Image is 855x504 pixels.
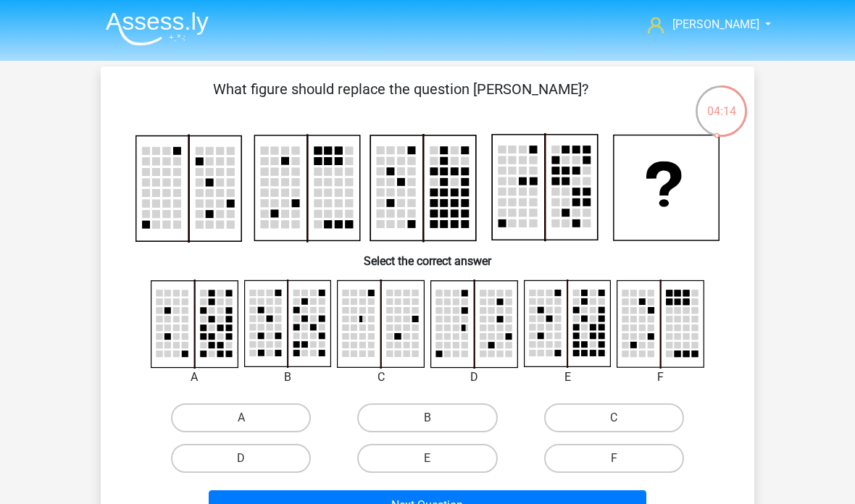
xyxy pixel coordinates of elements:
label: D [171,444,311,473]
label: C [544,403,684,432]
div: C [326,369,435,386]
h6: Select the correct answer [124,243,731,268]
label: F [544,444,684,473]
span: [PERSON_NAME] [672,17,759,31]
label: E [357,444,497,473]
div: D [420,369,529,386]
div: F [606,369,715,386]
a: [PERSON_NAME] [642,16,761,33]
label: A [171,403,311,432]
div: 04:14 [694,84,748,120]
img: Assessly [106,12,209,46]
label: B [357,403,497,432]
div: E [513,369,622,386]
div: B [233,369,343,386]
div: A [140,369,249,386]
p: What figure should replace the question [PERSON_NAME]? [124,78,677,122]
